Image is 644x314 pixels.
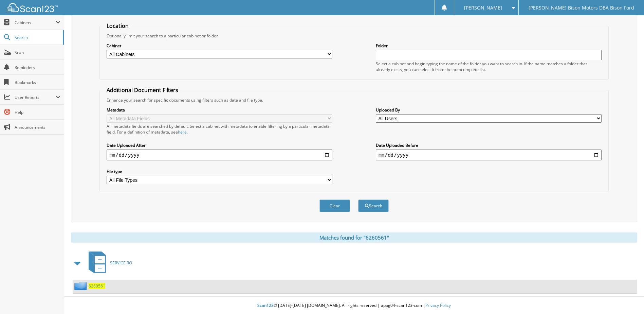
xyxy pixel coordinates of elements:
[15,109,60,115] span: Help
[89,283,105,289] a: 6260561
[376,150,602,160] input: end
[610,281,644,314] iframe: Chat Widget
[178,129,187,135] a: here
[464,6,502,10] span: [PERSON_NAME]
[85,249,132,276] a: SERVICE RO
[103,33,605,39] div: Optionally limit your search to a particular cabinet or folder
[358,199,389,212] button: Search
[376,61,602,72] div: Select a cabinet and begin typing the name of the folder you want to search in. If the name match...
[257,302,274,308] span: Scan123
[110,260,132,266] span: SERVICE RO
[107,169,332,174] label: File type
[107,123,332,135] div: All metadata fields are searched by default. Select a cabinet with metadata to enable filtering b...
[529,6,634,10] span: [PERSON_NAME] Bison Motors DBA Bison Ford
[107,43,332,49] label: Cabinet
[15,124,60,130] span: Announcements
[74,282,89,290] img: folder2.png
[376,142,602,148] label: Date Uploaded Before
[107,142,332,148] label: Date Uploaded After
[107,150,332,160] input: start
[71,232,637,243] div: Matches found for "6260561"
[15,20,56,25] span: Cabinets
[7,3,58,12] img: scan123-logo-white.svg
[103,86,182,94] legend: Additional Document Filters
[103,97,605,103] div: Enhance your search for specific documents using filters such as date and file type.
[15,80,60,85] span: Bookmarks
[103,22,132,30] legend: Location
[64,297,644,314] div: © [DATE]-[DATE] [DOMAIN_NAME]. All rights reserved | appg04-scan123-com |
[15,65,60,70] span: Reminders
[15,50,60,55] span: Scan
[15,94,56,100] span: User Reports
[425,302,451,308] a: Privacy Policy
[376,107,602,113] label: Uploaded By
[15,35,59,40] span: Search
[319,199,350,212] button: Clear
[376,43,602,49] label: Folder
[107,107,332,113] label: Metadata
